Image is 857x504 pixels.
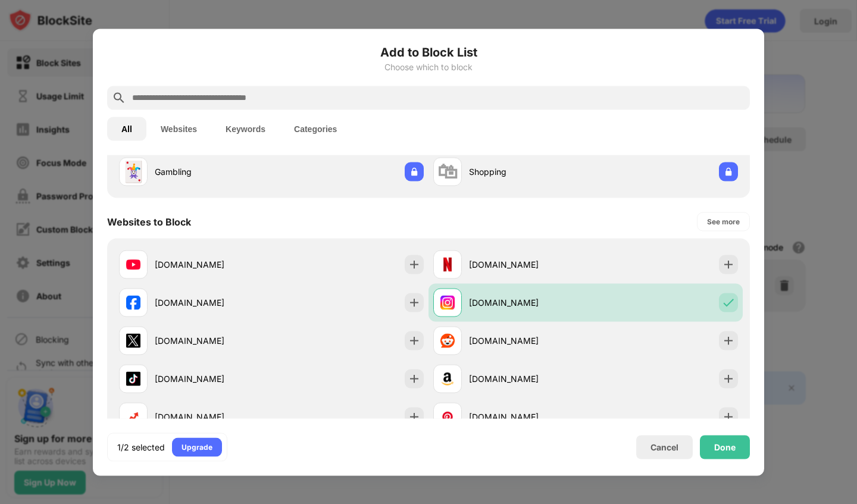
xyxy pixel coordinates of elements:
[155,165,271,178] div: Gambling
[107,117,146,140] button: All
[126,333,140,348] img: favicons
[112,90,126,105] img: search.svg
[155,372,271,385] div: [DOMAIN_NAME]
[126,371,140,386] img: favicons
[126,295,140,309] img: favicons
[155,258,271,271] div: [DOMAIN_NAME]
[440,409,455,424] img: favicons
[650,442,678,452] div: Cancel
[182,441,212,453] div: Upgrade
[469,258,586,271] div: [DOMAIN_NAME]
[117,441,165,453] div: 1/2 selected
[469,411,586,423] div: [DOMAIN_NAME]
[146,117,211,140] button: Websites
[211,117,280,140] button: Keywords
[714,442,736,452] div: Done
[155,411,271,423] div: [DOMAIN_NAME]
[107,62,750,71] div: Choose which to block
[469,165,586,178] div: Shopping
[126,257,140,271] img: favicons
[280,117,351,140] button: Categories
[469,296,586,309] div: [DOMAIN_NAME]
[469,334,586,347] div: [DOMAIN_NAME]
[469,372,586,385] div: [DOMAIN_NAME]
[121,159,146,184] div: 🃏
[440,295,455,309] img: favicons
[126,409,140,424] img: favicons
[155,296,271,309] div: [DOMAIN_NAME]
[707,215,740,227] div: See more
[107,43,750,61] h6: Add to Block List
[437,159,458,184] div: 🛍
[440,371,455,386] img: favicons
[440,257,455,271] img: favicons
[440,333,455,348] img: favicons
[107,215,191,227] div: Websites to Block
[155,334,271,347] div: [DOMAIN_NAME]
